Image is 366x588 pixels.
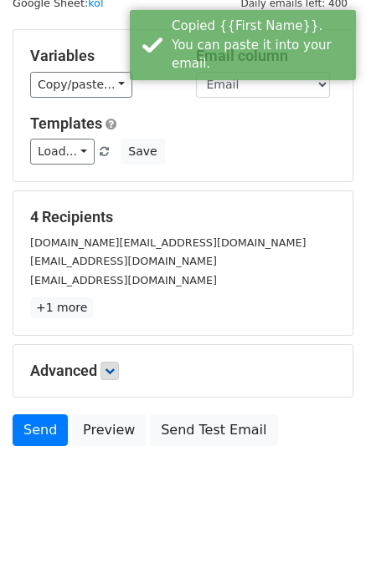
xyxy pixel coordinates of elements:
h5: Advanced [30,362,336,380]
a: Load... [30,139,95,165]
small: [DOMAIN_NAME][EMAIL_ADDRESS][DOMAIN_NAME] [30,236,306,249]
iframe: Chat Widget [282,508,366,588]
small: [EMAIL_ADDRESS][DOMAIN_NAME] [30,255,217,267]
button: Save [121,139,164,165]
small: [EMAIL_ADDRESS][DOMAIN_NAME] [30,274,217,286]
h5: Variables [30,47,171,65]
div: Copied {{First Name}}. You can paste it into your email. [172,17,349,73]
h5: 4 Recipients [30,208,336,226]
a: Send Test Email [150,414,277,446]
a: Send [13,414,68,446]
a: Copy/paste... [30,72,132,98]
a: Preview [72,414,146,446]
a: Templates [30,114,102,132]
a: +1 more [30,297,93,318]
